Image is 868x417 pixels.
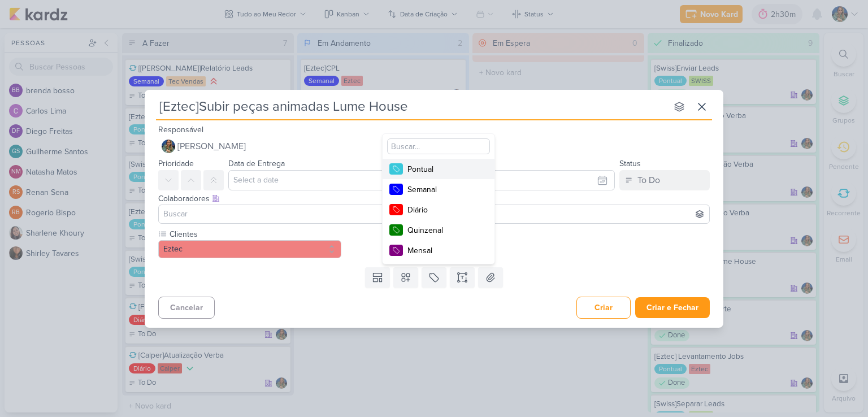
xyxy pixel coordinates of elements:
[407,184,481,196] div: Semanal
[637,173,660,187] div: To Do
[383,199,494,220] button: Diário
[383,179,494,199] button: Semanal
[228,159,285,168] label: Data de Entrega
[576,297,631,319] button: Criar
[407,163,481,175] div: Pontual
[158,297,215,319] button: Cancelar
[407,245,481,257] div: Mensal
[156,97,667,117] input: Kard Sem Título
[161,207,707,221] input: Buscar
[383,240,494,260] button: Mensal
[619,159,641,168] label: Status
[177,140,246,153] span: [PERSON_NAME]
[407,204,481,216] div: Diário
[635,297,710,318] button: Criar e Fechar
[158,136,710,157] button: [PERSON_NAME]
[158,240,341,258] button: Eztec
[383,220,494,240] button: Quinzenal
[158,193,710,205] div: Colaboradores
[168,228,341,240] label: Clientes
[228,170,615,190] input: Select a date
[387,138,490,154] input: Buscar...
[383,159,494,179] button: Pontual
[407,224,481,236] div: Quinzenal
[158,125,203,134] label: Responsável
[158,159,194,168] label: Prioridade
[619,170,710,190] button: To Do
[162,140,175,153] img: Isabella Gutierres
